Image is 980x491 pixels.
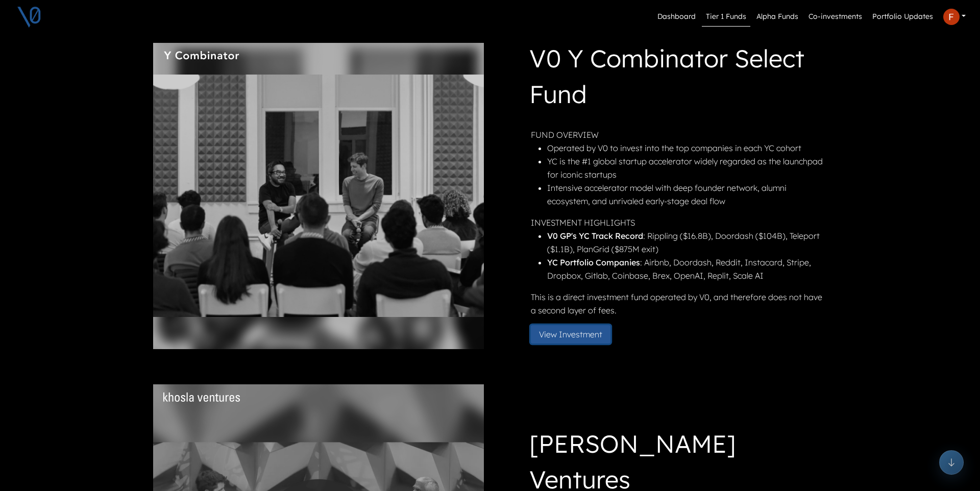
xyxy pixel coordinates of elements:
[163,51,240,61] img: Fund Logo
[529,40,825,116] h1: V0 Y Combinator Select Fund
[653,7,700,27] a: Dashboard
[531,216,825,229] p: INVESTMENT HIGHLIGHTS
[153,43,484,349] img: yc.png
[702,7,750,27] a: Tier 1 Funds
[547,256,825,282] li: : Airbnb, Doordash, Reddit, Instacard, Stripe, Dropbox, Gitlab, Coinbase, Brex, OpenAI, Replit, S...
[531,325,610,343] button: View Investment
[547,155,825,181] li: YC is the #1 global startup accelerator widely regarded as the launchpad for iconic startups
[547,231,643,241] strong: V0 GP's YC Track Record
[547,141,825,155] li: Operated by V0 to invest into the top companies in each YC cohort
[547,181,825,208] li: Intensive accelerator model with deep founder network, alumni ecosystem, and unrivaled early-stag...
[943,9,960,25] img: Profile
[547,257,640,267] strong: YC Portfolio Companies
[868,7,937,27] a: Portfolio Updates
[531,290,825,317] p: This is a direct investment fund operated by V0, and therefore does not have a second layer of fees.
[531,128,825,141] p: FUND OVERVIEW
[804,7,866,27] a: Co-investments
[163,392,240,402] img: Fund Logo
[752,7,802,27] a: Alpha Funds
[547,229,825,256] li: : Rippling ($16.8B), Doordash ($104B), Teleport ($1.1B), PlanGrid ($875M exit)
[16,4,42,30] img: V0 logo
[531,328,619,338] a: View Investment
